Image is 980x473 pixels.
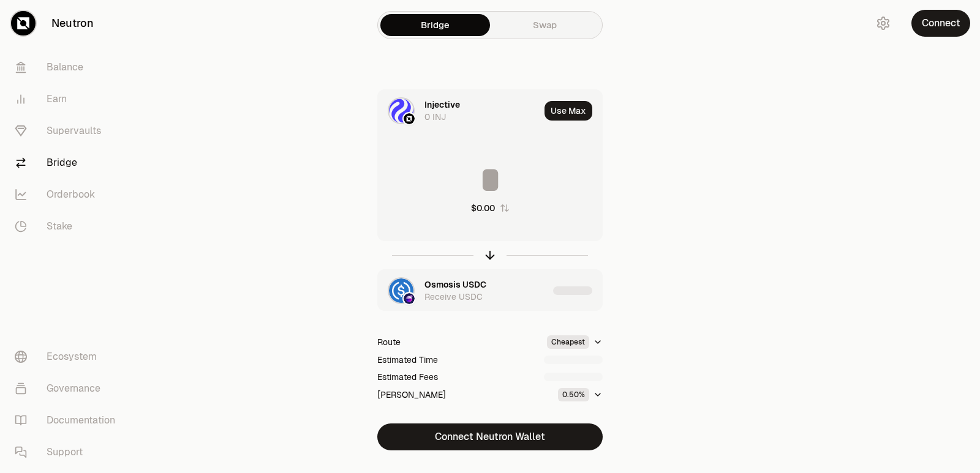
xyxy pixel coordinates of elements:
[404,293,415,304] img: Osmosis Logo
[558,388,603,401] button: 0.50%
[5,341,132,373] a: Ecosystem
[5,83,132,115] a: Earn
[424,99,460,111] div: Injective
[471,202,510,214] button: $0.00
[545,101,592,121] button: Use Max
[378,90,540,132] div: INJ LogoNeutron LogoInjective0 INJ
[424,111,446,123] div: 0 INJ
[558,388,589,401] div: 0.50%
[5,373,132,404] a: Governance
[389,99,413,123] img: INJ Logo
[5,436,132,468] a: Support
[5,210,132,242] a: Stake
[389,278,413,303] img: USDC Logo
[547,335,603,349] button: Cheapest
[5,404,132,436] a: Documentation
[5,179,132,210] a: Orderbook
[378,270,548,311] div: USDC LogoOsmosis LogoOsmosis USDCReceive USDC
[380,14,490,36] a: Bridge
[5,115,132,147] a: Supervaults
[911,10,970,37] button: Connect
[424,278,486,291] div: Osmosis USDC
[377,389,446,401] div: [PERSON_NAME]
[424,291,483,303] div: Receive USDC
[5,147,132,179] a: Bridge
[377,371,438,383] div: Estimated Fees
[404,113,415,124] img: Neutron Logo
[377,423,603,450] button: Connect Neutron Wallet
[490,14,600,36] a: Swap
[547,335,589,349] div: Cheapest
[471,202,495,214] div: $0.00
[378,270,602,311] button: USDC LogoOsmosis LogoOsmosis USDCReceive USDC
[377,354,438,366] div: Estimated Time
[377,336,401,348] div: Route
[5,51,132,83] a: Balance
